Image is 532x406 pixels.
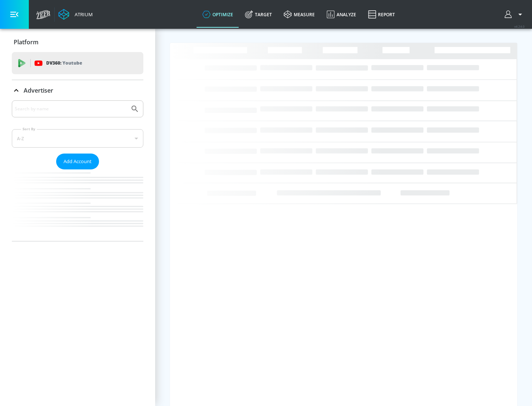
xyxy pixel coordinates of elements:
[197,1,239,28] a: optimize
[12,80,143,101] div: Advertiser
[278,1,321,28] a: measure
[24,86,53,94] p: Advertiser
[12,52,143,74] div: DV360: Youtube
[12,129,143,148] div: A-Z
[239,1,278,28] a: Target
[21,127,37,131] label: Sort By
[12,32,143,52] div: Platform
[12,169,143,241] nav: list of Advertiser
[514,24,525,28] span: v 4.24.0
[62,59,82,67] p: Youtube
[58,9,93,20] a: Atrium
[14,38,38,46] p: Platform
[321,1,362,28] a: Analyze
[15,104,127,114] input: Search by name
[64,157,92,166] span: Add Account
[46,59,82,67] p: DV360:
[362,1,401,28] a: Report
[56,154,99,169] button: Add Account
[12,100,143,241] div: Advertiser
[72,11,93,18] div: Atrium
